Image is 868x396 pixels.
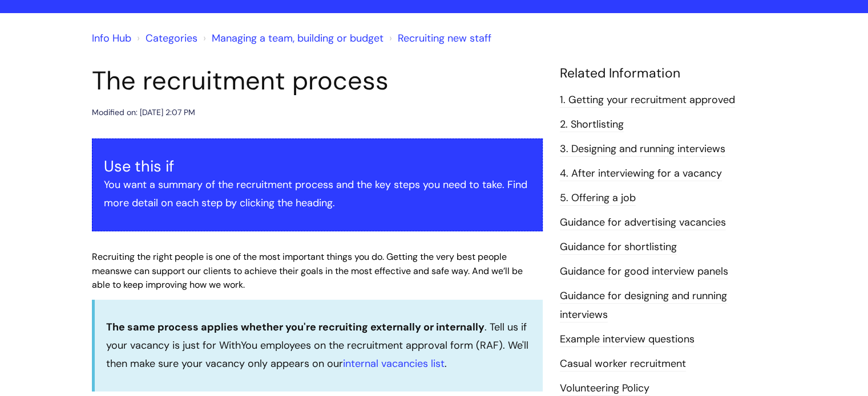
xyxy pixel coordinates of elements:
div: Modified on: [DATE] 2:07 PM [92,105,195,120]
a: Guidance for shortlisting [560,240,677,255]
a: 5. Offering a job [560,191,636,206]
li: Recruiting new staff [386,29,491,47]
a: 2. Shortlisting [560,117,624,132]
span: Recruiting the right people is one of the most important things you do. Getting the very best peo... [92,251,507,277]
h4: Related Information [560,66,777,81]
strong: The same process applies whether you're recruiting externally or internally [106,320,485,334]
span: we can support our clients to achieve their goals in the most effective and safe way. And we’ll b... [92,265,523,291]
a: Casual worker recruitment [560,357,686,371]
a: Guidance for advertising vacancies [560,215,726,230]
a: Categories [146,31,197,45]
p: . Tell us if your vacancy is just for WithYou employees on the recruitment approval form (RAF). W... [106,318,531,373]
a: Managing a team, building or budget [212,31,383,45]
a: Info Hub [92,31,131,45]
h1: The recruitment process [92,66,543,96]
a: internal vacancies list [343,357,445,370]
a: 4. After interviewing for a vacancy [560,166,722,181]
a: 3. Designing and running interviews [560,142,725,157]
a: Guidance for designing and running interviews [560,289,727,322]
a: Guidance for good interview panels [560,264,728,279]
p: You want a summary of the recruitment process and the key steps you need to take. Find more detai... [104,175,531,213]
a: Example interview questions [560,332,695,347]
li: Solution home [134,29,197,47]
a: Volunteering Policy [560,381,649,396]
a: Recruiting new staff [398,31,491,45]
a: 1. Getting your recruitment approved [560,93,735,108]
li: Managing a team, building or budget [200,29,383,47]
h3: Use this if [104,157,531,175]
